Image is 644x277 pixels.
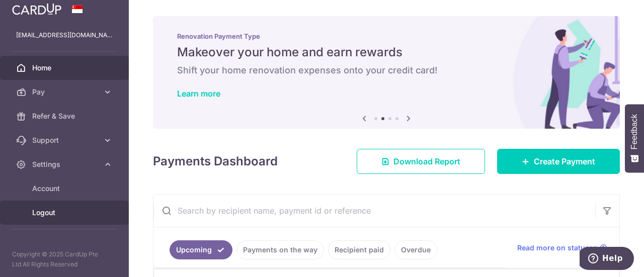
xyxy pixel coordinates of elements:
a: Overdue [394,240,437,259]
input: Search by recipient name, payment id or reference [153,195,595,227]
iframe: Opens a widget where you can find more information [580,247,634,272]
a: Create Payment [497,149,620,174]
span: Pay [32,87,99,97]
h5: Makeover your home and earn rewards [177,44,596,60]
a: Recipient paid [328,240,390,259]
span: Settings [32,159,99,169]
a: Download Report [357,149,485,174]
button: Feedback - Show survey [625,104,644,172]
span: Read more on statuses [517,243,597,253]
span: Logout [32,208,99,218]
p: Renovation Payment Type [177,32,596,40]
span: Create Payment [534,155,595,167]
a: Upcoming [170,240,232,259]
span: Refer & Save [32,111,99,121]
span: Account [32,183,99,194]
span: Download Report [393,155,460,167]
span: Home [32,63,99,73]
h6: Shift your home renovation expenses onto your credit card! [177,64,596,76]
a: Read more on statuses [517,243,607,253]
a: Payments on the way [236,240,324,259]
h4: Payments Dashboard [153,152,278,170]
p: [EMAIL_ADDRESS][DOMAIN_NAME] [16,30,113,40]
span: Feedback [630,114,639,149]
img: CardUp [12,3,61,15]
img: Renovation banner [153,16,620,129]
a: Learn more [177,88,220,99]
span: Support [32,135,99,145]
